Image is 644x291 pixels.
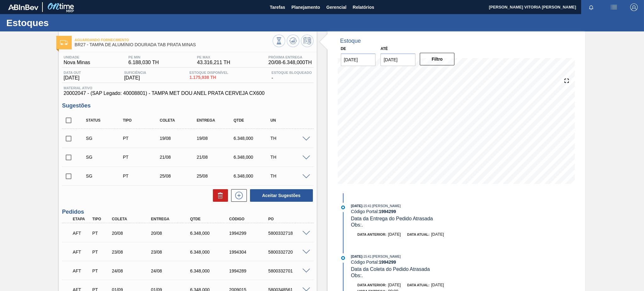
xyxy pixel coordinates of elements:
span: 20002047 - (SAP Legado: 40008801) - TAMPA MET DOU ANEL PRATA CERVEJA CX600 [64,91,312,96]
span: Data da Entrega do Pedido Atrasada [351,216,433,221]
div: 5800332701 [267,268,311,273]
div: Sugestão Criada [84,173,126,178]
div: Coleta [110,217,154,221]
div: 6.348,000 [232,173,274,178]
span: BR27 - TAMPA DE ALUMÍNIO DOURADA TAB PRATA MINAS [75,42,272,47]
span: 1.175,938 TH [189,75,228,80]
div: Etapa [71,217,92,221]
span: [DATE] [124,75,146,81]
span: Data anterior: [358,283,386,287]
span: Unidade [64,55,90,59]
img: Logout [630,3,638,11]
img: atual [341,256,345,260]
span: [DATE] [388,283,401,287]
button: Aceitar Sugestões [250,189,313,202]
div: 21/08/2025 [158,155,200,160]
strong: 1994299 [379,209,396,214]
span: Estoque Disponível [189,71,228,74]
span: Obs: . [351,273,363,278]
span: Relatórios [353,3,374,11]
div: Aguardando Fornecimento [71,245,92,259]
div: 25/08/2025 [195,173,236,178]
div: 1994304 [228,250,272,255]
div: Código Portal: [351,260,500,265]
span: 20/08 - 6.348,000 TH [269,60,312,65]
div: 23/08/2025 [110,250,154,255]
span: Obs: . [351,222,363,228]
div: Sugestão Criada [84,136,126,141]
div: 5800332720 [267,250,311,255]
div: Código [228,217,272,221]
div: Pedido de Transferência [91,231,111,236]
h3: Sugestões [62,102,313,109]
div: Estoque [340,38,361,44]
span: Gerencial [326,3,347,11]
div: 20/08/2025 [149,231,193,236]
div: 6.348,000 [232,136,274,141]
input: dd/mm/yyyy [341,53,376,66]
span: Nova Minas [64,60,90,65]
div: 6.348,000 [188,250,232,255]
span: Data atual: [407,283,430,287]
span: 6.188,030 TH [128,60,159,65]
p: AFT [73,231,90,236]
img: userActions [610,3,618,11]
div: 19/08/2025 [158,136,200,141]
span: - 15:41 [363,255,371,258]
div: UN [269,118,310,123]
div: Pedido de Transferência [91,250,111,255]
input: dd/mm/yyyy [380,53,415,66]
div: Status [84,118,126,123]
div: Qtde [232,118,274,123]
div: 6.348,000 [232,155,274,160]
p: AFT [73,250,90,255]
div: Entrega [149,217,193,221]
div: Qtde [188,217,232,221]
span: Próxima Entrega [269,55,312,59]
div: PO [267,217,311,221]
img: atual [341,206,345,209]
div: 19/08/2025 [195,136,236,141]
div: Tipo [121,118,163,123]
div: Pedido de Transferência [121,173,163,178]
p: AFT [73,268,90,273]
div: Aguardando Fornecimento [71,264,92,278]
div: 1994289 [228,268,272,273]
div: Tipo [91,217,111,221]
span: Data out [64,71,81,74]
span: Material ativo [64,86,312,90]
label: Até [380,47,388,51]
div: 25/08/2025 [158,173,200,178]
div: 24/08/2025 [110,268,154,273]
span: PE MAX [197,55,230,59]
label: De [341,47,346,51]
div: 5800332718 [267,231,311,236]
div: Sugestão Criada [84,155,126,160]
div: Coleta [158,118,200,123]
button: Atualizar Gráfico [287,35,299,47]
span: [DATE] [431,283,444,287]
button: Visão Geral dos Estoques [273,35,285,47]
div: 1994299 [228,231,272,236]
div: 21/08/2025 [195,155,236,160]
span: - 15:41 [363,204,371,208]
span: Aguardando Fornecimento [75,38,272,42]
div: Pedido de Transferência [121,155,163,160]
h1: Estoques [6,19,118,26]
div: 6.348,000 [188,268,232,273]
img: TNhmsLtSVTkK8tSr43FrP2fwEKptu5GPRR3wAAAABJRU5ErkJggg== [8,4,38,10]
div: TH [269,155,310,160]
div: Nova sugestão [228,189,247,202]
button: Filtro [420,53,455,65]
span: Data anterior: [358,233,386,236]
span: 43.316,211 TH [197,60,230,65]
div: - [270,71,313,81]
span: PE MIN [128,55,159,59]
span: : [PERSON_NAME] [371,255,401,258]
div: 6.348,000 [188,231,232,236]
div: Entrega [195,118,236,123]
button: Programar Estoque [301,35,314,47]
span: [DATE] [64,75,81,81]
span: Tarefas [270,3,285,11]
div: 20/08/2025 [110,231,154,236]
